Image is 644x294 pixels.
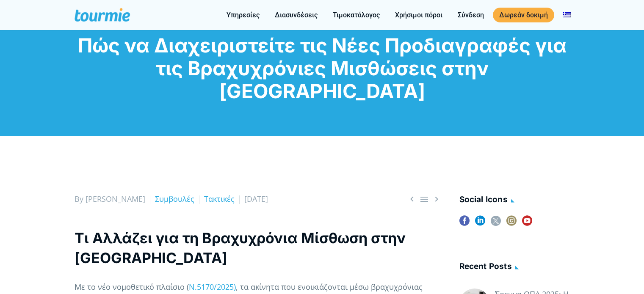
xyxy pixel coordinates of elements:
a: Τιμοκατάλογος [326,10,386,20]
a: Ν.5170/2025) [189,282,236,292]
a: facebook [459,216,470,231]
a: Χρήσιμοι πόροι [389,10,449,20]
h1: Πώς να Διαχειριστείτε τις Νέες Προδιαγραφές για τις Βραχυχρόνιες Μισθώσεις στην [GEOGRAPHIC_DATA] [75,34,570,102]
a:  [407,194,417,204]
a:  [419,194,429,204]
span: Με το νέο νομοθετικό πλαίσιο ( [75,282,189,292]
a: Τακτικές [204,194,235,204]
h4: Recent posts [459,260,570,274]
a: Δωρεάν δοκιμή [493,8,554,22]
a: Διασυνδέσεις [268,10,324,20]
a: Συμβουλές [155,194,194,204]
h4: social icons [459,193,570,207]
a: instagram [506,216,517,231]
span: By [PERSON_NAME] [75,194,145,204]
b: Τι Αλλάζει για τη Βραχυχρόνια Μίσθωση στην [GEOGRAPHIC_DATA] [75,229,406,267]
a: Σύνδεση [451,10,490,20]
a: twitter [491,216,501,231]
a:  [431,194,442,204]
span: Next post [431,194,442,204]
a: Υπηρεσίες [220,10,266,20]
span: [DATE] [244,194,268,204]
span: Previous post [407,194,417,204]
a: linkedin [475,216,485,231]
a: youtube [522,216,532,231]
